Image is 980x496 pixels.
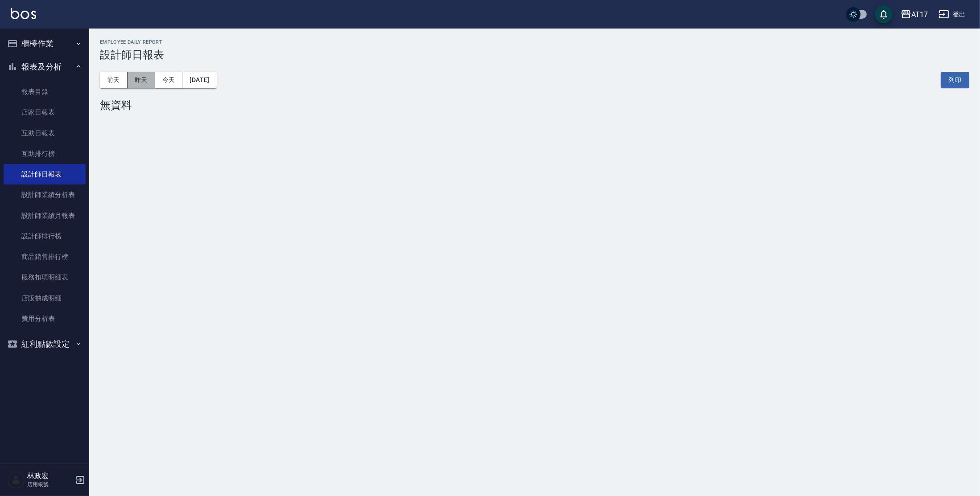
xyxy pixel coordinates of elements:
[911,9,928,20] div: AT17
[128,72,155,88] button: 昨天
[182,72,216,88] button: [DATE]
[4,308,86,329] a: 費用分析表
[935,6,969,23] button: 登出
[4,226,86,246] a: 設計師排行榜
[875,5,893,23] button: save
[4,82,86,102] a: 報表目錄
[4,143,86,164] a: 互助排行榜
[155,72,183,88] button: 今天
[11,8,36,19] img: Logo
[27,471,73,480] h5: 林政宏
[4,332,86,356] button: 紅利點數設定
[4,164,86,184] a: 設計師日報表
[4,288,86,308] a: 店販抽成明細
[100,72,128,88] button: 前天
[4,102,86,123] a: 店家日報表
[4,55,86,78] button: 報表及分析
[897,5,931,24] button: AT17
[4,267,86,287] a: 服務扣項明細表
[4,184,86,205] a: 設計師業績分析表
[4,205,86,226] a: 設計師業績月報表
[100,49,969,61] h3: 設計師日報表
[4,246,86,267] a: 商品銷售排行榜
[100,99,969,111] div: 無資料
[27,480,73,488] p: 店用帳號
[4,123,86,143] a: 互助日報表
[100,39,969,45] h2: Employee Daily Report
[7,471,25,489] img: Person
[4,32,86,55] button: 櫃檯作業
[941,72,969,88] button: 列印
